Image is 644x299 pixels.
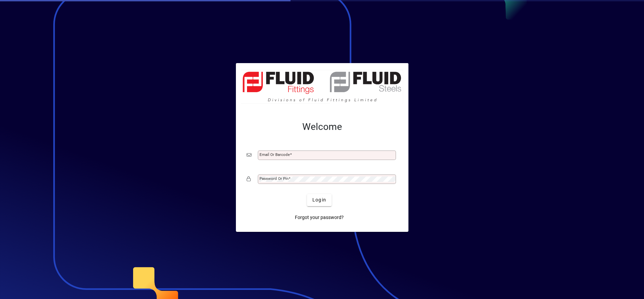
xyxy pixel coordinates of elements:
mat-label: Email or Barcode [259,152,290,157]
a: Forgot your password? [292,212,346,224]
span: Login [312,196,326,203]
mat-label: Password or Pin [259,176,288,181]
span: Forgot your password? [295,214,344,221]
h2: Welcome [247,121,398,133]
button: Login [307,194,332,206]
